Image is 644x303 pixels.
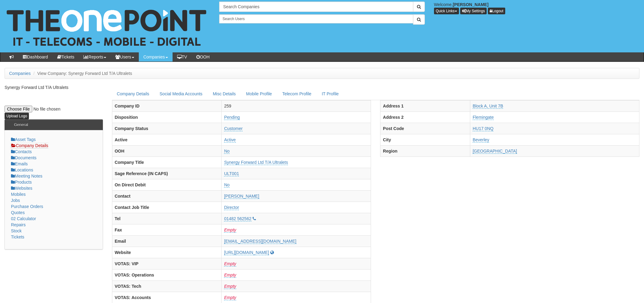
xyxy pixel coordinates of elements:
[219,2,413,12] input: Search Companies
[224,239,296,244] a: [EMAIL_ADDRESS][DOMAIN_NAME]
[112,168,222,179] th: Sage Reference (IN CAPS)
[173,52,192,62] a: TV
[112,247,222,258] th: Website
[224,227,236,233] a: Empty
[11,222,26,227] a: Repairs
[112,202,222,213] th: Contact Job Title
[224,160,288,165] a: Synergy Forward Ltd T/A Ultralets
[222,100,371,112] td: 259
[429,2,644,14] div: Welcome,
[224,149,229,154] a: No
[112,146,222,157] th: OOH
[224,194,259,199] a: [PERSON_NAME]
[11,167,33,172] a: Locations
[380,123,470,134] th: Post Code
[473,126,493,131] a: HU17 0NQ
[11,149,32,154] a: Contacts
[473,149,517,154] a: [GEOGRAPHIC_DATA]
[11,198,20,203] a: Jobs
[224,273,236,278] a: Empty
[380,146,470,157] th: Region
[139,52,173,62] a: Companies
[380,112,470,123] th: Address 2
[18,52,53,62] a: Dashboard
[5,113,29,119] input: Upload Logo
[11,161,28,166] a: Emails
[224,171,239,176] a: ULT001
[453,2,488,7] b: [PERSON_NAME]
[11,234,24,239] a: Tickets
[380,100,470,112] th: Address 1
[317,87,344,100] a: IT Profile
[11,137,36,142] a: Asset Tags
[5,84,103,90] p: Synergy Forward Ltd T/A Ultralets
[241,87,277,100] a: Mobile Profile
[11,210,25,215] a: Quotes
[53,52,79,62] a: Tickets
[192,52,214,62] a: OOH
[112,157,222,168] th: Company Title
[434,8,459,14] button: Quick Links
[112,100,222,112] th: Company ID
[11,204,43,209] a: Purchase Orders
[380,134,470,146] th: City
[11,192,26,197] a: Mobiles
[11,120,31,130] h3: General
[111,52,139,62] a: Users
[112,87,154,100] a: Company Details
[488,8,505,14] a: Logout
[112,191,222,202] th: Contact
[224,216,251,221] a: 01482 562562
[112,270,222,281] th: VOTAS: Operations
[11,186,32,191] a: Websites
[208,87,240,100] a: Misc Details
[473,104,503,109] a: Block A, Unit 7B
[224,182,229,188] a: No
[224,295,236,300] a: Empty
[112,281,222,292] th: VOTAS: Tech
[9,71,31,76] a: Companies
[112,258,222,270] th: VOTAS: VIP
[473,137,489,143] a: Beverley
[277,87,316,100] a: Telecom Profile
[112,213,222,224] th: Tel
[224,126,243,131] a: Customer
[112,123,222,134] th: Company Status
[112,179,222,191] th: On Direct Debit
[11,143,48,148] a: Company Details
[473,115,494,120] a: Flemingate
[11,228,22,233] a: Stock
[11,180,32,185] a: Products
[224,115,240,120] a: Pending
[112,236,222,247] th: Email
[11,216,36,221] a: 02 Calculator
[155,87,207,100] a: Social Media Accounts
[11,174,42,178] a: Meeting Notes
[460,8,487,14] a: My Settings
[224,137,236,143] a: Active
[224,205,239,210] a: Director
[11,155,37,160] a: Documents
[224,284,236,289] a: Empty
[79,52,111,62] a: Reports
[112,134,222,146] th: Active
[112,224,222,236] th: Fax
[224,250,269,255] a: [URL][DOMAIN_NAME]
[219,14,413,23] input: Search Users
[224,261,236,266] a: Empty
[32,70,132,76] li: View Company: Synergy Forward Ltd T/A Ultralets
[112,112,222,123] th: Disposition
